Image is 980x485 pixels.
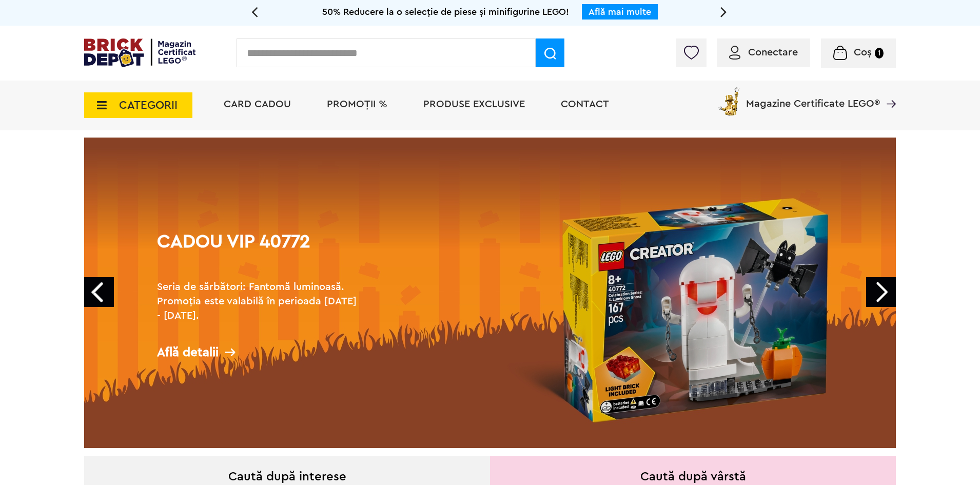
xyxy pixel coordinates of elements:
a: Magazine Certificate LEGO® [880,85,896,95]
a: Află mai multe [589,7,651,16]
a: PROMOȚII % [327,99,387,109]
span: Magazine Certificate LEGO® [746,85,880,109]
a: Contact [561,99,609,109]
a: Prev [84,277,114,307]
h2: Seria de sărbători: Fantomă luminoasă. Promoția este valabilă în perioada [DATE] - [DATE]. [157,280,362,323]
h1: Cadou VIP 40772 [157,232,362,269]
a: Card Cadou [224,99,291,109]
a: Produse exclusive [423,99,525,109]
span: CATEGORII [119,100,178,111]
a: Cadou VIP 40772Seria de sărbători: Fantomă luminoasă. Promoția este valabilă în perioada [DATE] -... [84,138,896,448]
span: 50% Reducere la o selecție de piese și minifigurine LEGO! [322,7,569,16]
span: Coș [854,47,872,57]
span: Conectare [748,47,798,57]
a: Next [866,277,896,307]
a: Conectare [729,47,798,57]
small: 1 [875,48,884,59]
div: Află detalii [157,346,362,359]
